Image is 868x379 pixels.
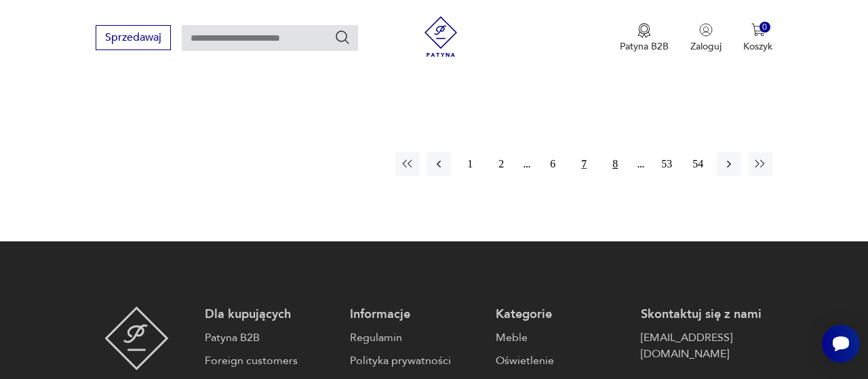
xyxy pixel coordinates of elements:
a: [EMAIL_ADDRESS][DOMAIN_NAME] [641,330,772,362]
a: Ikona medaluPatyna B2B [620,23,669,53]
button: 53 [654,152,679,176]
p: Patyna B2B [620,40,669,53]
a: Sprzedawaj [96,34,171,43]
img: Patyna - sklep z meblami i dekoracjami vintage [104,306,169,370]
button: 1 [458,152,482,176]
a: Regulamin [350,330,481,346]
button: 6 [540,152,565,176]
button: 0Koszyk [743,23,772,53]
button: Sprzedawaj [96,25,171,50]
button: 54 [686,152,710,176]
button: Zaloguj [690,23,722,53]
p: Zaloguj [690,40,722,53]
div: 0 [759,22,771,33]
a: Foreign customers [205,353,336,369]
a: Meble [496,330,627,346]
img: Ikona koszyka [751,23,765,37]
button: 8 [603,152,627,176]
button: 7 [572,152,596,176]
img: Ikonka użytkownika [699,23,713,37]
p: Dla kupujących [205,306,336,323]
button: 2 [489,152,513,176]
button: Szukaj [334,29,351,45]
a: Patyna B2B [205,330,336,346]
img: Ikona medalu [637,23,651,38]
a: Oświetlenie [496,353,627,369]
p: Skontaktuj się z nami [641,306,772,323]
p: Informacje [350,306,481,323]
img: Patyna - sklep z meblami i dekoracjami vintage [420,16,461,57]
p: Koszyk [743,40,772,53]
iframe: Smartsupp widget button [822,325,860,363]
a: Polityka prywatności [350,353,481,369]
button: Patyna B2B [620,23,669,53]
p: Kategorie [496,306,627,323]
